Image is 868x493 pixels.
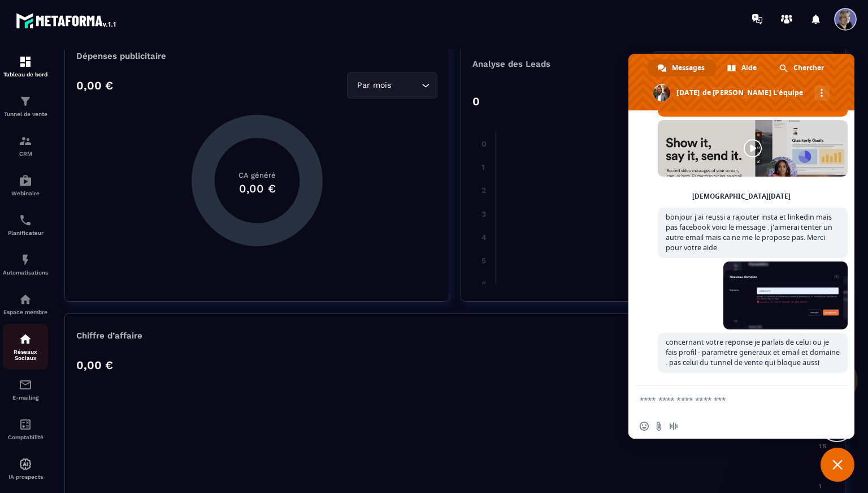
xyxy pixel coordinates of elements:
[76,51,437,61] p: Dépenses publicitaire
[793,59,824,76] span: Chercher
[3,395,48,401] p: E-mailing
[672,59,705,76] span: Messages
[472,59,653,69] p: Analyse des Leads
[76,358,113,372] p: 0,00 €
[3,474,48,480] p: IA prospects
[3,245,48,284] a: automationsautomationsAutomatisations
[3,370,48,409] a: emailemailE-mailing
[19,213,32,227] img: scheduler
[3,86,48,126] a: formationformationTunnel de vente
[653,51,834,77] div: Search for option
[19,418,32,431] img: accountant
[3,409,48,449] a: accountantaccountantComptabilité
[3,165,48,205] a: automationsautomationsWebinaire
[347,72,437,98] div: Search for option
[741,59,757,76] span: Aide
[3,205,48,245] a: schedulerschedulerPlanificateur
[19,95,32,108] img: formation
[666,337,840,367] span: concernant votre reponse je parlais de celui ou je fais profil - parametre generaux et email et d...
[819,443,826,450] tspan: 1.5
[481,139,487,148] tspan: 0
[3,126,48,165] a: formationformationCRM
[19,332,32,346] img: social-network
[481,186,486,195] tspan: 2
[481,209,486,218] tspan: 3
[354,79,393,92] span: Par mois
[654,422,663,431] span: Envoyer un fichier
[19,253,32,267] img: automations
[481,162,485,172] tspan: 1
[19,293,32,306] img: automations
[717,59,768,76] a: Aide
[666,212,832,252] span: bonjour j'ai reussi a rajouter insta et linkedin mais pas facebook voici le message . j'aimerai t...
[3,324,48,370] a: social-networksocial-networkRéseaux Sociaux
[19,55,32,68] img: formation
[19,134,32,148] img: formation
[3,284,48,324] a: automationsautomationsEspace membre
[648,59,716,76] a: Messages
[3,309,48,315] p: Espace membre
[669,422,678,431] span: Message audio
[3,434,48,440] p: Comptabilité
[3,151,48,157] p: CRM
[769,59,835,76] a: Chercher
[76,79,113,92] p: 0,00 €
[3,190,48,196] p: Webinaire
[640,385,821,414] textarea: Entrez votre message...
[640,422,649,431] span: Insérer un emoji
[393,79,419,92] input: Search for option
[76,331,142,341] p: Chiffre d’affaire
[821,448,854,482] a: Fermer le chat
[3,111,48,117] p: Tunnel de vente
[3,349,48,361] p: Réseaux Sociaux
[16,10,118,31] img: logo
[819,483,821,490] tspan: 1
[472,95,480,108] p: 0
[3,46,48,86] a: formationformationTableau de bord
[692,193,791,200] div: [DEMOGRAPHIC_DATA][DATE]
[3,230,48,236] p: Planificateur
[19,174,32,187] img: automations
[3,71,48,78] p: Tableau de bord
[19,457,32,471] img: automations
[19,378,32,392] img: email
[481,280,487,289] tspan: 6
[481,233,487,242] tspan: 4
[481,256,486,265] tspan: 5
[3,269,48,276] p: Automatisations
